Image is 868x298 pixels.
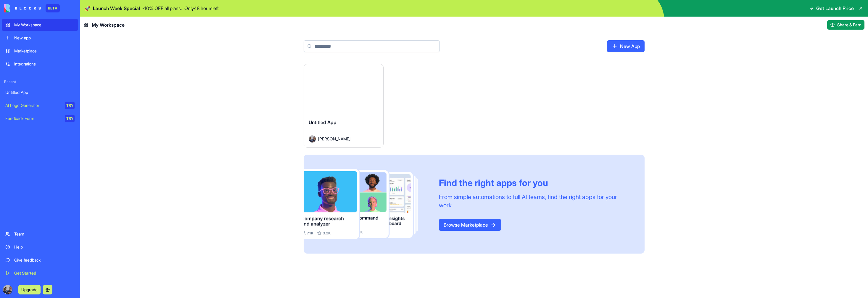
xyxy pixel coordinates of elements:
[14,35,75,41] div: New app
[2,86,78,98] a: Untitled App
[5,89,75,95] div: Untitled App
[142,5,182,12] p: - 10 % OFF all plans.
[439,193,630,209] div: From simple automations to full AI teams, find the right apps for your work
[439,219,501,231] a: Browse Marketplace
[2,241,78,253] a: Help
[3,285,12,294] img: ACg8ocLtS5Ae9Q7lg0uutPrxdVDa6gZX9KG-c_m9B2I-EFyftOD16zVh=s96-c
[14,270,75,276] div: Get Started
[93,5,140,12] span: Launch Week Special
[827,20,864,30] button: Share & Earn
[46,4,60,12] div: BETA
[18,286,41,292] a: Upgrade
[14,257,75,263] div: Give feedback
[2,228,78,240] a: Team
[309,119,336,125] span: Untitled App
[184,5,219,12] p: Only 48 hours left
[5,116,61,121] div: Feedback Form
[439,177,630,188] div: Find the right apps for you
[2,254,78,266] a: Give feedback
[92,21,125,28] span: My Workspace
[14,22,75,28] div: My Workspace
[5,102,61,108] div: AI Logo Generator
[837,22,861,28] span: Share & Earn
[2,58,78,70] a: Integrations
[304,64,384,148] a: Untitled AppAvatar[PERSON_NAME]
[309,135,316,142] img: Avatar
[14,48,75,54] div: Marketplace
[65,102,75,109] div: TRY
[2,100,78,111] a: AI Logo GeneratorTRY
[18,285,41,294] button: Upgrade
[607,40,645,52] a: New App
[2,45,78,57] a: Marketplace
[2,113,78,124] a: Feedback FormTRY
[304,169,429,240] img: Frame_181_egmpey.png
[14,231,75,237] div: Team
[85,5,91,12] span: 🚀
[318,136,350,142] span: [PERSON_NAME]
[14,244,75,250] div: Help
[4,4,60,12] a: BETA
[2,32,78,44] a: New app
[2,79,78,84] span: Recent
[65,115,75,122] div: TRY
[2,267,78,279] a: Get Started
[14,61,75,67] div: Integrations
[2,19,78,31] a: My Workspace
[816,5,854,12] span: Get Launch Price
[4,4,41,12] img: logo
